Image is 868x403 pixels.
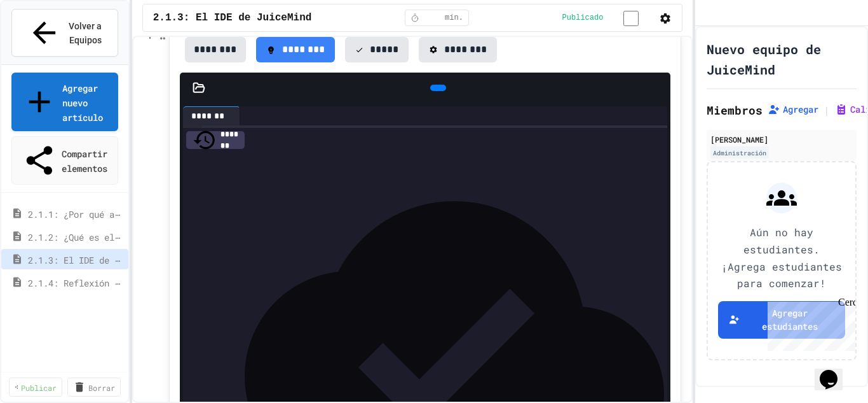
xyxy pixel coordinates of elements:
button: Agregar [768,103,818,116]
div: ¡Chatea con nosotros ahora!Cerca [5,5,88,92]
button: Agregar estudiantes [718,301,845,339]
font: Publicar [21,383,57,393]
font: Volver a Equipos [69,21,102,45]
font: 2.1.1: ¿Por qué aprender a programar? [28,206,216,220]
font: | [824,103,830,117]
iframe: widget de chat [763,297,855,351]
font: Miembros [707,103,763,118]
input: alternar publicación [608,11,654,26]
font: Nuevo equipo de JuiceMind [707,41,821,78]
font: [PERSON_NAME] [710,134,768,145]
font: Agregar [783,103,818,115]
font: 2.1.4: Reflexión - Tecnología en evolución [28,275,241,289]
font: Aún no hay estudiantes. ¡Agrega estudiantes para comenzar! [721,225,842,290]
font: Agregar nuevo artículo [62,82,103,124]
iframe: widget de chat [815,352,855,390]
font: 2.1.2: ¿Qué es el Código? [28,229,155,243]
button: Volver a Equipos [11,9,118,57]
font: Compartir elementos [62,148,107,174]
div: El contenido se publica y es visible para los estudiantes. [562,10,654,26]
font: Borrar [88,383,115,393]
font: Administración [713,149,766,157]
font: 2.1.3: El IDE de JuiceMind [28,252,160,266]
font: mín. [445,13,463,22]
font: Publicado [562,13,604,22]
font: 2.1.3: El IDE de JuiceMind [153,12,312,24]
